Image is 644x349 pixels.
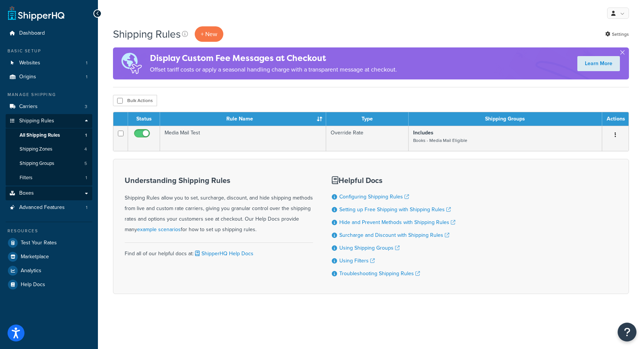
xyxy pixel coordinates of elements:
li: Shipping Rules [6,114,92,186]
span: 5 [84,160,87,167]
div: Manage Shipping [6,91,92,98]
div: Basic Setup [6,48,92,54]
h3: Understanding Shipping Rules [125,176,313,184]
button: Bulk Actions [113,95,157,106]
a: Surcharge and Discount with Shipping Rules [339,231,449,239]
span: All Shipping Rules [20,132,60,139]
th: Status [128,112,160,126]
li: Filters [6,171,92,185]
th: Rule Name : activate to sort column ascending [160,112,326,126]
span: Dashboard [19,30,45,37]
div: Resources [6,228,92,234]
h4: Display Custom Fee Messages at Checkout [150,52,397,64]
span: Origins [19,74,36,80]
a: Learn More [577,56,620,71]
span: 1 [86,204,87,211]
span: Boxes [19,190,34,197]
th: Type [326,112,409,126]
a: ShipperHQ Home [8,6,64,21]
span: Shipping Zones [20,146,52,152]
span: Analytics [21,268,41,274]
span: Carriers [19,104,38,110]
span: 4 [84,146,87,152]
a: Shipping Groups 5 [6,157,92,171]
a: Help Docs [6,278,92,291]
a: Boxes [6,186,92,200]
div: Shipping Rules allow you to set, surcharge, discount, and hide shipping methods from live and cus... [125,176,313,235]
a: Advanced Features 1 [6,201,92,215]
li: Advanced Features [6,201,92,215]
li: Carriers [6,100,92,114]
a: Using Shipping Groups [339,244,400,252]
span: 1 [85,132,87,139]
li: All Shipping Rules [6,128,92,142]
span: Shipping Groups [20,160,54,167]
a: Origins 1 [6,70,92,84]
span: Filters [20,175,32,181]
img: duties-banner-06bc72dcb5fe05cb3f9472aba00be2ae8eb53ab6f0d8bb03d382ba314ac3c341.png [113,47,150,79]
span: 1 [86,74,87,80]
a: Shipping Zones 4 [6,142,92,156]
th: Shipping Groups [409,112,602,126]
a: Setting up Free Shipping with Shipping Rules [339,206,451,213]
a: Using Filters [339,257,375,265]
a: Settings [605,29,629,40]
a: Carriers 3 [6,100,92,114]
small: Books - Media Mail Eligible [413,137,467,144]
span: Shipping Rules [19,118,54,124]
p: Offset tariff costs or apply a seasonal handling charge with a transparent message at checkout. [150,64,397,75]
div: Find all of our helpful docs at: [125,242,313,259]
th: Actions [602,112,629,126]
a: Configuring Shipping Rules [339,193,409,201]
h1: Shipping Rules [113,27,181,41]
li: Shipping Zones [6,142,92,156]
li: Shipping Groups [6,157,92,171]
a: Websites 1 [6,56,92,70]
a: Filters 1 [6,171,92,185]
span: 1 [86,60,87,66]
strong: Includes [413,129,433,137]
a: example scenarios [137,226,181,233]
td: Override Rate [326,126,409,151]
span: Marketplace [21,254,49,260]
span: Help Docs [21,282,45,288]
button: Open Resource Center [618,323,636,341]
span: Test Your Rates [21,240,57,246]
a: ShipperHQ Help Docs [194,250,253,258]
p: + New [195,26,223,42]
a: Hide and Prevent Methods with Shipping Rules [339,218,455,226]
span: Advanced Features [19,204,65,211]
a: Dashboard [6,26,92,40]
a: Test Your Rates [6,236,92,250]
a: Analytics [6,264,92,277]
li: Origins [6,70,92,84]
h3: Helpful Docs [332,176,455,184]
a: Troubleshooting Shipping Rules [339,270,420,277]
a: Shipping Rules [6,114,92,128]
a: All Shipping Rules 1 [6,128,92,142]
a: Marketplace [6,250,92,264]
span: 1 [85,175,87,181]
span: Websites [19,60,40,66]
span: 3 [85,104,87,110]
li: Websites [6,56,92,70]
td: Media Mail Test [160,126,326,151]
